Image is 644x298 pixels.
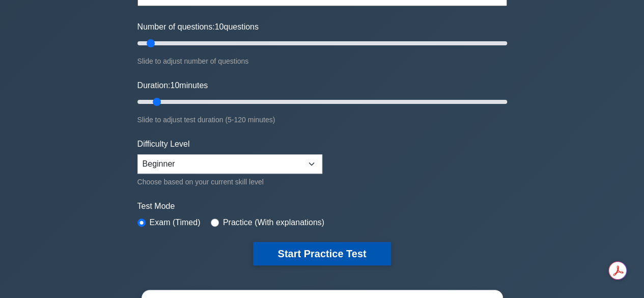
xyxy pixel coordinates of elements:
[170,81,179,90] span: 10
[137,200,507,212] label: Test Mode
[223,216,324,229] label: Practice (With explanations)
[253,242,390,265] button: Start Practice Test
[137,21,259,33] label: Number of questions: questions
[215,22,224,31] span: 10
[137,55,507,67] div: Slide to adjust number of questions
[137,114,507,126] div: Slide to adjust test duration (5-120 minutes)
[137,176,322,188] div: Choose based on your current skill level
[150,216,201,229] label: Exam (Timed)
[137,138,190,150] label: Difficulty Level
[137,79,208,92] label: Duration: minutes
